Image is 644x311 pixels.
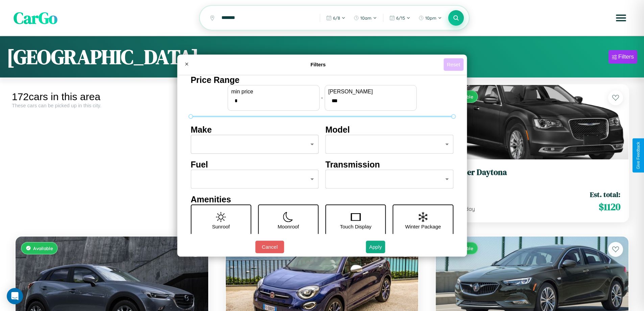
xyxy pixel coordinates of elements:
[12,103,212,108] div: These cars can be picked up in this city.
[405,222,441,231] p: Winter Package
[212,222,230,231] p: Sunroof
[7,43,199,71] h1: [GEOGRAPHIC_DATA]
[321,93,323,102] p: -
[444,168,620,184] a: Chrysler Daytona2024
[323,13,349,23] button: 6/8
[461,205,475,212] span: / day
[609,50,637,64] button: Filters
[599,200,620,214] span: $ 1120
[612,8,630,27] button: Open menu
[328,89,413,95] label: [PERSON_NAME]
[191,160,319,170] h4: Fuel
[366,241,385,253] button: Apply
[191,75,453,85] h4: Price Range
[386,13,414,23] button: 6/15
[350,13,380,23] button: 10am
[326,160,454,170] h4: Transmission
[636,142,641,169] div: Give Feedback
[12,91,212,103] div: 172 cars in this area
[193,62,444,67] h4: Filters
[191,125,319,135] h4: Make
[618,53,634,60] div: Filters
[191,195,453,204] h4: Amenities
[14,7,57,29] span: CarGo
[255,241,284,253] button: Cancel
[278,222,299,231] p: Moonroof
[444,168,620,177] h3: Chrysler Daytona
[231,89,316,95] label: min price
[444,58,463,71] button: Reset
[360,15,372,21] span: 10am
[340,222,371,231] p: Touch Display
[425,15,436,21] span: 10pm
[33,245,53,251] span: Available
[396,15,405,21] span: 6 / 15
[326,125,454,135] h4: Model
[590,190,620,199] span: Est. total:
[415,13,445,23] button: 10pm
[7,288,23,304] div: Open Intercom Messenger
[333,15,340,21] span: 6 / 8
